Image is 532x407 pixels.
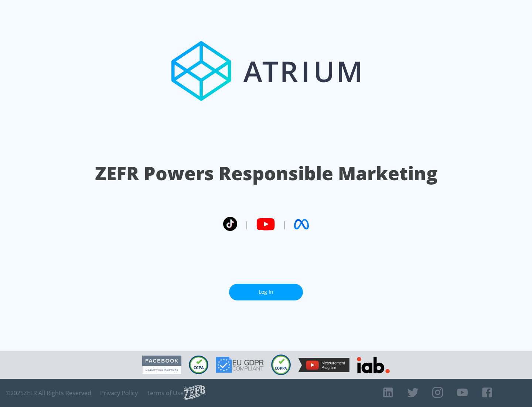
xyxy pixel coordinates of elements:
h1: ZEFR Powers Responsible Marketing [95,161,437,186]
span: | [282,219,287,230]
a: Terms of Use [147,389,184,397]
img: IAB [357,357,390,373]
a: Log In [229,284,303,300]
img: CCPA Compliant [189,356,208,374]
img: GDPR Compliant [216,357,264,373]
img: YouTube Measurement Program [298,358,349,372]
img: COPPA Compliant [271,354,291,375]
img: Facebook Marketing Partner [142,356,181,374]
a: Privacy Policy [100,389,138,397]
span: © 2025 ZEFR All Rights Reserved [6,389,91,397]
span: | [245,219,249,230]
